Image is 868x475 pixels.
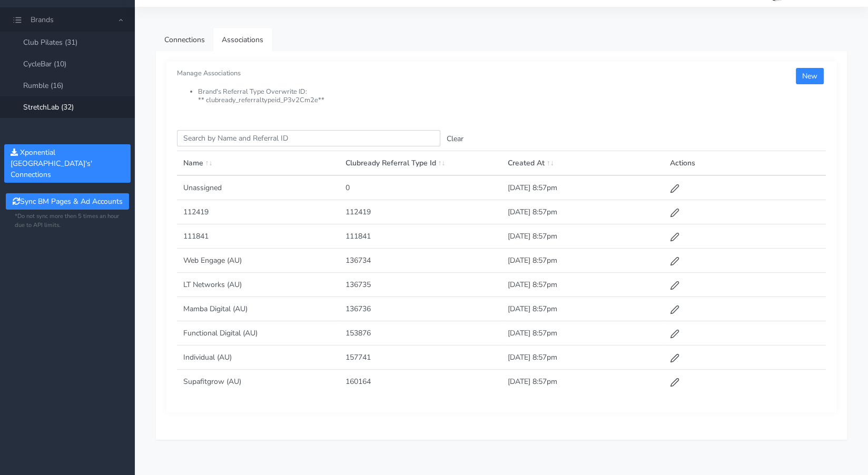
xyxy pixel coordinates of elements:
td: [DATE] 8:57pm [501,175,664,200]
td: 136735 [339,273,501,297]
td: 157741 [339,345,501,370]
td: Web Engage (AU) [177,249,339,273]
a: Associations [213,28,272,52]
td: Functional Digital (AU) [177,321,339,345]
td: [DATE] 8:57pm [501,297,664,321]
td: 111841 [177,224,339,249]
button: New [796,68,824,84]
th: Created At [501,151,664,176]
button: Clear [440,131,470,147]
th: Clubready Referral Type Id [339,151,501,176]
td: Supafitgrow (AU) [177,370,339,394]
li: Brand's Referral Type Overwrite ID: ** clubready_referraltypeid_ P3v2Cm2e ** [198,88,826,104]
td: Unassigned [177,175,339,200]
td: [DATE] 8:57pm [501,249,664,273]
td: Individual (AU) [177,345,339,370]
td: 136734 [339,249,501,273]
td: 111841 [339,224,501,249]
button: Xponential [GEOGRAPHIC_DATA]'s' Connections [4,144,131,183]
td: [DATE] 8:57pm [501,224,664,249]
td: 0 [339,175,501,200]
td: [DATE] 8:57pm [501,273,664,297]
td: 112419 [339,200,501,224]
button: Sync BM Pages & Ad Accounts [6,193,129,210]
input: enter text you want to search [177,130,440,146]
td: 112419 [177,200,339,224]
span: Brands [31,15,54,25]
td: 153876 [339,321,501,345]
small: *Do not sync more then 5 times an hour due to API limits. [15,212,120,230]
td: [DATE] 8:57pm [501,200,664,224]
small: Manage Associations [177,60,826,104]
td: [DATE] 8:57pm [501,321,664,345]
td: Mamba Digital (AU) [177,297,339,321]
td: [DATE] 8:57pm [501,345,664,370]
td: LT Networks (AU) [177,273,339,297]
td: 160164 [339,370,501,394]
a: Connections [156,28,213,52]
td: [DATE] 8:57pm [501,370,664,394]
th: Actions [664,151,826,176]
th: Name [177,151,339,176]
td: 136736 [339,297,501,321]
